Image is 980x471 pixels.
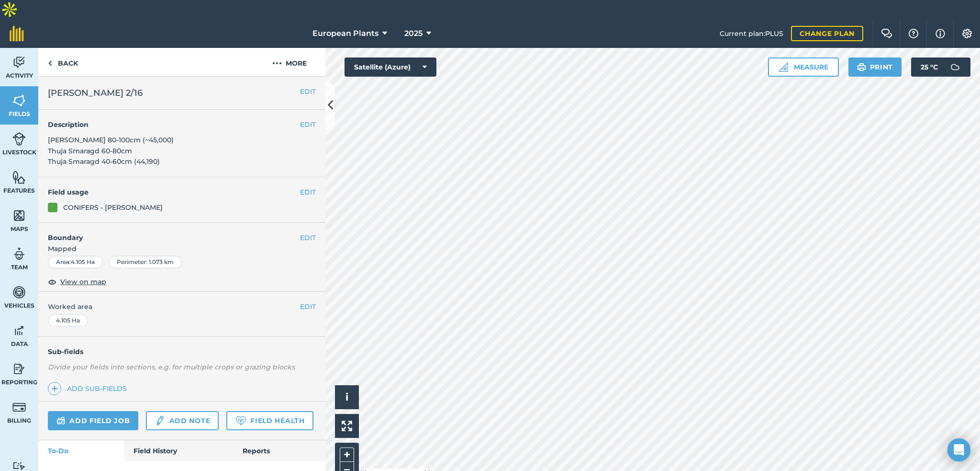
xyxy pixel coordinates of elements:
a: Field History [124,440,233,461]
h4: Sub-fields [38,346,325,357]
button: 2025 [401,19,435,48]
div: Area : 4.105 Ha [48,256,103,268]
img: A cog icon [961,29,973,38]
button: EDIT [300,301,316,312]
button: View on map [48,276,106,287]
img: svg+xml;base64,PD94bWwgdmVyc2lvbj0iMS4wIiBlbmNvZGluZz0idXRmLTgiPz4KPCEtLSBHZW5lcmF0b3I6IEFkb2JlIE... [12,362,26,376]
a: Add field job [48,411,138,430]
button: EDIT [300,187,316,197]
img: svg+xml;base64,PD94bWwgdmVyc2lvbj0iMS4wIiBlbmNvZGluZz0idXRmLTgiPz4KPCEtLSBHZW5lcmF0b3I6IEFkb2JlIE... [155,415,165,426]
img: svg+xml;base64,PHN2ZyB4bWxucz0iaHR0cDovL3d3dy53My5vcmcvMjAwMC9zdmciIHdpZHRoPSI1NiIgaGVpZ2h0PSI2MC... [12,208,26,223]
a: To-Do [38,440,124,461]
h4: Field usage [48,187,300,197]
span: 2025 [404,28,423,39]
img: svg+xml;base64,PHN2ZyB4bWxucz0iaHR0cDovL3d3dy53My5vcmcvMjAwMC9zdmciIHdpZHRoPSIxOSIgaGVpZ2h0PSIyNC... [857,61,866,73]
em: Divide your fields into sections, e.g. for multiple crops or grazing blocks [48,363,295,371]
span: View on map [60,276,106,287]
img: svg+xml;base64,PHN2ZyB4bWxucz0iaHR0cDovL3d3dy53My5vcmcvMjAwMC9zdmciIHdpZHRoPSI1NiIgaGVpZ2h0PSI2MC... [12,170,26,184]
button: Print [848,57,902,77]
img: svg+xml;base64,PHN2ZyB4bWxucz0iaHR0cDovL3d3dy53My5vcmcvMjAwMC9zdmciIHdpZHRoPSIxNCIgaGVpZ2h0PSIyNC... [51,383,58,394]
img: A question mark icon [908,29,919,38]
button: EDIT [300,86,316,97]
img: Four arrows, one pointing top left, one top right, one bottom right and the last bottom left [342,421,352,431]
span: [PERSON_NAME] 80-100cm (~45,000) Thuja Smaragd 60-80cm Thuja Smaragd 40-60cm (44,190) [48,136,174,166]
img: svg+xml;base64,PHN2ZyB4bWxucz0iaHR0cDovL3d3dy53My5vcmcvMjAwMC9zdmciIHdpZHRoPSIyMCIgaGVpZ2h0PSIyNC... [272,57,282,69]
img: Two speech bubbles overlapping with the left bubble in the forefront [881,29,892,38]
img: svg+xml;base64,PD94bWwgdmVyc2lvbj0iMS4wIiBlbmNvZGluZz0idXRmLTgiPz4KPCEtLSBHZW5lcmF0b3I6IEFkb2JlIE... [12,400,26,414]
a: Change plan [791,26,863,41]
h4: Boundary [38,223,300,243]
img: svg+xml;base64,PHN2ZyB4bWxucz0iaHR0cDovL3d3dy53My5vcmcvMjAwMC9zdmciIHdpZHRoPSIxNyIgaGVpZ2h0PSIxNy... [935,28,945,39]
button: EDIT [300,119,316,130]
a: Reports [233,440,325,461]
img: svg+xml;base64,PD94bWwgdmVyc2lvbj0iMS4wIiBlbmNvZGluZz0idXRmLTgiPz4KPCEtLSBHZW5lcmF0b3I6IEFkb2JlIE... [56,415,66,426]
a: Back [38,48,88,76]
button: 25 °C [911,57,970,77]
img: svg+xml;base64,PD94bWwgdmVyc2lvbj0iMS4wIiBlbmNvZGluZz0idXRmLTgiPz4KPCEtLSBHZW5lcmF0b3I6IEFkb2JlIE... [12,285,26,299]
img: svg+xml;base64,PHN2ZyB4bWxucz0iaHR0cDovL3d3dy53My5vcmcvMjAwMC9zdmciIHdpZHRoPSIxOCIgaGVpZ2h0PSIyNC... [48,276,56,287]
h4: Description [48,119,316,130]
img: svg+xml;base64,PD94bWwgdmVyc2lvbj0iMS4wIiBlbmNvZGluZz0idXRmLTgiPz4KPCEtLSBHZW5lcmF0b3I6IEFkb2JlIE... [12,247,26,261]
img: svg+xml;base64,PD94bWwgdmVyc2lvbj0iMS4wIiBlbmNvZGluZz0idXRmLTgiPz4KPCEtLSBHZW5lcmF0b3I6IEFkb2JlIE... [946,57,965,77]
button: i [335,385,359,409]
a: Add note [146,411,219,430]
button: Measure [768,57,839,77]
img: svg+xml;base64,PHN2ZyB4bWxucz0iaHR0cDovL3d3dy53My5vcmcvMjAwMC9zdmciIHdpZHRoPSI1NiIgaGVpZ2h0PSI2MC... [12,93,26,108]
div: CONIFERS - [PERSON_NAME] [63,202,163,213]
img: svg+xml;base64,PD94bWwgdmVyc2lvbj0iMS4wIiBlbmNvZGluZz0idXRmLTgiPz4KPCEtLSBHZW5lcmF0b3I6IEFkb2JlIE... [12,55,26,69]
button: European Plants [309,19,391,48]
span: [PERSON_NAME] 2/16 [48,86,143,100]
a: Add sub-fields [48,382,131,395]
span: i [345,391,348,403]
div: Open Intercom Messenger [947,438,970,461]
span: Mapped [38,243,325,254]
span: 25 ° C [921,57,938,77]
button: More [254,48,325,76]
button: Satellite (Azure) [345,57,436,77]
span: European Plants [312,28,379,39]
button: EDIT [300,232,316,243]
img: svg+xml;base64,PD94bWwgdmVyc2lvbj0iMS4wIiBlbmNvZGluZz0idXRmLTgiPz4KPCEtLSBHZW5lcmF0b3I6IEFkb2JlIE... [12,323,26,338]
button: + [340,448,354,462]
img: svg+xml;base64,PHN2ZyB4bWxucz0iaHR0cDovL3d3dy53My5vcmcvMjAwMC9zdmciIHdpZHRoPSI5IiBoZWlnaHQ9IjI0Ii... [48,57,52,69]
span: Worked area [48,301,316,312]
div: Perimeter : 1.073 km [109,256,182,268]
img: fieldmargin Logo [10,26,24,41]
a: Field Health [226,411,313,430]
span: Current plan : PLUS [720,28,783,39]
div: 4.105 Ha [48,314,88,327]
img: svg+xml;base64,PD94bWwgdmVyc2lvbj0iMS4wIiBlbmNvZGluZz0idXRmLTgiPz4KPCEtLSBHZW5lcmF0b3I6IEFkb2JlIE... [12,132,26,146]
img: Ruler icon [779,62,788,72]
img: svg+xml;base64,PD94bWwgdmVyc2lvbj0iMS4wIiBlbmNvZGluZz0idXRmLTgiPz4KPCEtLSBHZW5lcmF0b3I6IEFkb2JlIE... [12,461,26,471]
